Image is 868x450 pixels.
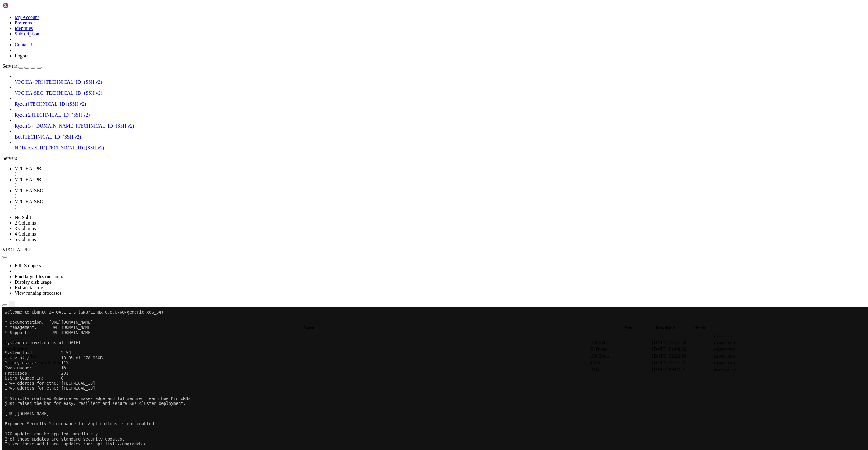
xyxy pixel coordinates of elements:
[15,123,866,129] a: Ryzen 3 - [DOMAIN_NAME] [TECHNICAL_ID] (SSH v2)
[15,220,36,225] a: 2 Columns
[11,302,13,306] div: 
[15,145,866,151] a: NFTtools SITE [TECHNICAL_ID] (SSH v2)
[15,112,866,118] a: Ryzen 2 [TECHNICAL_ID] (SSH v2)
[2,2,788,8] x-row: Welcome to Ubuntu 24.04.1 LTS (GNU/Linux 6.8.0-60-generic x86_64)
[3,333,5,338] span: 
[15,15,39,20] a: My Account
[3,340,5,345] span: 
[2,23,788,28] x-row: * Support: [URL][DOMAIN_NAME]
[2,175,788,180] x-row: root@vps2926751:~#
[2,84,788,89] x-row: IPv4 address for docker0: [TECHNICAL_ID]
[15,177,866,188] a: VPC HA- PRI
[3,353,36,358] span: nfttools-utilities
[15,79,866,85] a: VPC HA- PRI [TECHNICAL_ID] (SSH v2)
[2,156,866,161] div: Servers
[2,94,788,99] x-row: just raised the bar for easy, resilient and secure K8s cluster deployment.
[28,101,86,106] span: [TECHNICAL_ID] (SSH v2)
[15,26,33,31] a: Identities
[9,301,15,307] button: 
[643,325,688,331] th: Modified: activate to sort column ascending
[616,325,642,331] th: Size: activate to sort column ascending
[3,347,5,352] span: 
[2,94,788,99] x-row: IPv4 address for eth0: [TECHNICAL_ID]
[15,199,866,210] a: VPC HA-SEC
[2,170,788,175] x-row: Last login: [DATE] from [TECHNICAL_ID]
[2,124,788,129] x-row: 112 updates can be applied immediately.
[15,193,866,199] div: 
[714,346,776,352] td: drwxr-xr-x
[3,367,28,372] span: haproxy.cfg
[76,123,134,128] span: [TECHNICAL_ID] (SSH v2)
[15,118,866,129] li: Ryzen 3 - [DOMAIN_NAME] [TECHNICAL_ID] (SSH v2)
[15,279,52,285] a: Display disk usage
[15,171,866,177] div: 
[15,188,866,199] a: VPC HA-SEC
[2,247,31,252] span: VPC HA- PRI
[15,123,75,128] span: Ryzen 3 - [DOMAIN_NAME]
[15,85,866,96] li: VPC HA-SEC [TECHNICAL_ID] (SSH v2)
[714,366,776,373] td: -rw-rw-rw-
[2,139,788,145] x-row: Enable ESM Apps to receive additional future security updates.
[51,175,54,180] div: (19, 34)
[2,63,788,69] x-row: Processes: 247
[2,58,788,63] x-row: Swap usage: 0%
[3,360,5,365] span: 
[15,42,37,47] a: Contact Us
[51,165,54,170] div: (19, 32)
[714,360,776,366] td: drwxr-xr-x
[2,89,788,94] x-row: IPv4 address for eth0: [TECHNICAL_ID]
[2,129,788,135] x-row: To see these additional updates run: apt list --upgradable
[2,63,17,69] span: Servers
[2,68,788,74] x-row: Users logged in: 0
[15,188,43,193] span: VPC HA-SEC
[2,165,788,170] x-row: *** System restart required ***
[15,101,27,106] span: Ryzen
[2,104,788,109] x-row: [URL][DOMAIN_NAME]
[2,18,788,23] x-row: * Management: [URL][DOMAIN_NAME]
[15,31,39,36] a: Subscription
[714,333,776,339] td: d---------
[15,263,41,268] a: Edit Snippets
[652,353,714,359] td: [DATE] 21:22:58
[2,43,788,48] x-row: System load: 2.54
[2,48,788,53] x-row: Usage of /: 7.6% of 472.35GB
[15,231,36,236] a: 4 Columns
[44,79,102,85] span: [TECHNICAL_ID] (SSH v2)
[590,366,651,373] td: 19 KB
[15,145,45,150] span: NFTtools SITE
[2,134,788,139] x-row: To see these additional updates run: apt list --upgradable
[15,204,866,210] div: 
[15,20,38,25] a: Preferences
[590,353,651,359] td: 138 Bytes
[590,346,651,352] td: 25 Bytes
[15,129,866,140] li: Bot [TECHNICAL_ID] (SSH v2)
[2,74,788,79] x-row: IPv4 address for br-627da67312b5: [TECHNICAL_ID]
[15,182,866,188] a: 
[2,78,788,84] x-row: IPv4 address for br-81fab7b26d26: [TECHNICAL_ID]
[652,360,714,366] td: [DATE] 22:21:37
[15,177,43,182] span: VPC HA- PRI
[15,96,866,107] li: Ryzen [TECHNICAL_ID] (SSH v2)
[15,53,29,58] a: Logout
[23,134,81,139] span: [TECHNICAL_ID] (SSH v2)
[2,149,788,155] x-row: See [URL][DOMAIN_NAME] or run: sudo pro status
[15,290,61,296] a: View running processes
[2,63,42,69] a: Servers
[15,166,866,177] a: VPC HA- PRI
[2,145,788,150] x-row: Enable ESM Apps to receive additional future security updates.
[3,340,45,345] span: [DOMAIN_NAME]
[15,74,866,85] li: VPC HA- PRI [TECHNICAL_ID] (SSH v2)
[2,2,788,8] x-row: Welcome to Ubuntu 22.04.3 LTS (GNU/Linux 5.15.0-141-generic x86_64)
[15,90,43,95] span: VPC HA-SEC
[2,165,788,170] x-row: root@vps2751094:~#
[15,134,866,140] a: Bot [TECHNICAL_ID] (SSH v2)
[46,145,104,150] span: [TECHNICAL_ID] (SSH v2)
[15,101,866,107] a: Ryzen [TECHNICAL_ID] (SSH v2)
[15,90,866,96] a: VPC HA-SEC [TECHNICAL_ID] (SSH v2)
[2,13,788,18] x-row: * Documentation: [URL][DOMAIN_NAME]
[3,367,5,372] span: 
[15,140,866,151] li: NFTtools SITE [TECHNICAL_ID] (SSH v2)
[2,124,788,129] x-row: 170 updates can be applied immediately.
